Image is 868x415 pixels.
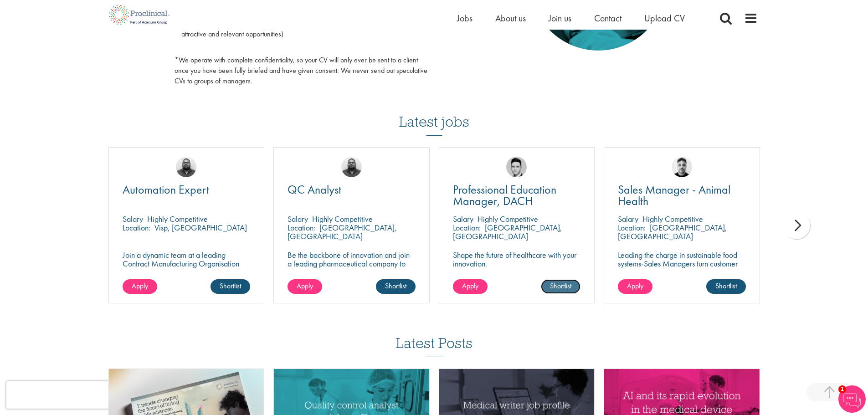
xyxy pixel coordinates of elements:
span: Location: [288,222,315,233]
span: Location: [618,222,646,233]
a: Upload CV [644,12,685,24]
span: Apply [132,281,148,291]
span: Sales Manager - Animal Health [618,182,730,209]
a: Shortlist [541,279,580,294]
span: Automation Expert [123,182,209,197]
a: Apply [288,279,322,294]
span: Salary [288,214,308,224]
p: Highly Competitive [642,214,703,224]
a: Sales Manager - Animal Health [618,184,746,207]
p: *We operate with complete confidentiality, so your CV will only ever be sent to a client once you... [175,55,427,87]
img: Ashley Bennett [341,157,362,177]
p: [GEOGRAPHIC_DATA], [GEOGRAPHIC_DATA] [288,222,397,241]
a: Apply [123,279,157,294]
a: Automation Expert [123,184,251,195]
span: Location: [453,222,481,233]
img: Chatbot [838,385,866,413]
a: Join us [549,12,571,24]
p: [GEOGRAPHIC_DATA], [GEOGRAPHIC_DATA] [618,222,727,241]
img: Dean Fisher [672,157,692,177]
a: Professional Education Manager, DACH [453,184,581,207]
p: Join a dynamic team at a leading Contract Manufacturing Organisation (CMO) and contribute to grou... [123,251,251,294]
img: Connor Lynes [506,157,527,177]
p: [GEOGRAPHIC_DATA], [GEOGRAPHIC_DATA] [453,222,562,241]
iframe: reCAPTCHA [6,381,123,409]
a: Shortlist [211,279,250,294]
img: Ashley Bennett [176,157,196,177]
span: QC Analyst [288,182,341,197]
p: Visp, [GEOGRAPHIC_DATA] [154,222,247,233]
span: Apply [462,281,478,291]
a: QC Analyst [288,184,416,195]
div: next [783,212,810,239]
p: Shape the future of healthcare with your innovation. [453,251,581,268]
a: Contact [594,12,621,24]
span: Salary [123,214,143,224]
a: Apply [453,279,488,294]
a: About us [495,12,526,24]
span: Apply [627,281,643,291]
span: Apply [297,281,313,291]
span: Salary [453,214,473,224]
a: Shortlist [376,279,416,294]
p: Highly Competitive [147,214,208,224]
p: Highly Competitive [478,214,538,224]
h3: Latest Posts [396,335,473,357]
p: Highly Competitive [312,214,373,224]
p: Leading the charge in sustainable food systems-Sales Managers turn customer success into global p... [618,251,746,277]
p: Be the backbone of innovation and join a leading pharmaceutical company to help keep life-changin... [288,251,416,285]
span: Professional Education Manager, DACH [453,182,556,209]
span: 1 [838,385,846,393]
h3: Latest jobs [399,91,469,136]
span: Salary [618,214,638,224]
a: Apply [618,279,652,294]
a: Shortlist [706,279,746,294]
a: Jobs [457,12,473,24]
span: Location: [123,222,150,233]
